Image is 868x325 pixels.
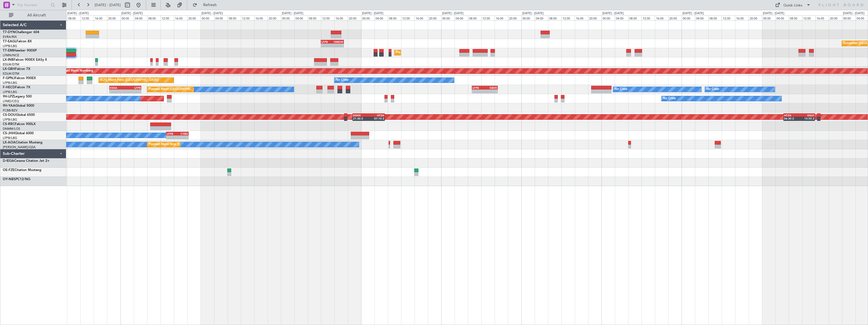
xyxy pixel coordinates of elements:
div: 00:00 [361,15,374,20]
div: 04:00 [455,15,468,20]
span: CS-DOU [3,113,16,117]
span: 9H-YAA [3,104,15,107]
input: Trip Number [17,1,49,9]
div: 16:00 [254,15,268,20]
button: Refresh [190,1,223,9]
div: No Crew [615,85,627,94]
div: [DATE] - [DATE] [763,11,784,16]
a: CS-RRCFalcon 900LX [3,123,36,126]
a: 9H-LPZLegacy 500 [3,95,32,98]
div: 15:55 Z [799,117,814,120]
div: HTZA [784,114,799,117]
span: OY-NBS [3,178,16,181]
button: All Aircraft [6,11,60,20]
div: 12:00 [642,15,655,20]
a: 9H-YAAGlobal 5000 [3,104,34,107]
div: 04:00 [214,15,228,20]
a: F-HECDFalcon 7X [3,86,30,89]
a: LFPB/LBG [3,81,17,85]
div: Quick Links [783,3,802,8]
div: 04:00 [775,15,789,20]
a: LFPB/LBG [3,90,17,94]
a: LX-GBHFalcon 7X [3,67,30,71]
a: LFPB/LBG [3,136,17,140]
a: [PERSON_NAME]/QSA [3,145,36,149]
div: 12:00 [321,15,334,20]
div: CYBG [177,132,188,135]
div: 12:00 [722,15,735,20]
a: OE-FZECitation Mustang [3,168,41,172]
a: D-IEGACessna Citation Jet 2+ [3,159,50,163]
div: 12:00 [241,15,254,20]
div: 08:00 [789,15,802,20]
div: 06:30 Z [784,117,799,120]
div: [DATE] - [DATE] [522,11,544,16]
span: T7-EAGL [3,40,16,43]
div: [DATE] - [DATE] [682,11,704,16]
div: 04:00 [294,15,308,20]
a: EDLW/DTM [3,62,19,67]
div: - [485,90,497,93]
div: 00:00 [441,15,455,20]
span: T7-DYN [3,31,15,34]
div: - [321,44,332,47]
div: 20:00 [749,15,762,20]
div: 16:00 [94,15,107,20]
span: 9H-LPZ [3,95,14,98]
div: LFPB [472,86,485,89]
div: 16:00 [495,15,508,20]
a: EDLW/DTM [3,72,19,76]
span: All Aircraft [14,13,59,17]
a: LX-INBFalcon 900EX EASy II [3,58,47,62]
div: 04:00 [615,15,628,20]
div: 00:00 [521,15,535,20]
div: 16:00 [415,15,428,20]
div: No Crew [663,94,676,103]
button: Quick Links [772,1,813,9]
div: 04:00 [374,15,388,20]
div: Planned Maint Nice ([GEOGRAPHIC_DATA]) [149,140,211,149]
div: KBOS [485,86,497,89]
div: 00:00 [201,15,214,20]
div: 00:00 [281,15,294,20]
div: Planned Maint [GEOGRAPHIC_DATA] [396,48,449,57]
div: 04:00 [535,15,548,20]
div: 20:00 [428,15,441,20]
div: 16:00 [334,15,348,20]
div: [DATE] - [DATE] [121,11,143,16]
div: 12:00 [161,15,174,20]
a: LX-AOACitation Mustang [3,141,43,144]
div: 00:00 [601,15,615,20]
div: - [177,136,188,139]
span: LX-GBH [3,67,15,71]
span: F-GPNJ [3,77,15,80]
div: LFPB [321,40,332,43]
a: F-GPNJFalcon 900EX [3,77,36,80]
div: AOG Maint Paris ([GEOGRAPHIC_DATA]) [100,76,159,84]
div: 00:00 [762,15,775,20]
div: 04:00 [134,15,147,20]
span: D-IEGA [3,159,14,163]
div: 21:30 Z [353,117,369,120]
div: - [167,136,177,139]
div: [DATE] - [DATE] [602,11,624,16]
div: 12:00 [561,15,575,20]
div: HTZA [369,114,384,117]
span: [DATE] - [DATE] [95,3,121,8]
div: LFPB [125,86,141,89]
div: 16:00 [735,15,748,20]
div: 16:00 [655,15,668,20]
div: 16:00 [575,15,588,20]
a: LFPB/LBG [3,44,17,48]
div: [DATE] - [DATE] [67,11,89,16]
div: 00:00 [842,15,855,20]
div: 12:00 [401,15,415,20]
div: OMDW [332,40,343,43]
a: T7-DYNChallenger 604 [3,31,39,34]
div: 20:00 [508,15,521,20]
div: 08:00 [628,15,642,20]
div: 00:00 [682,15,695,20]
div: 12:00 [481,15,495,20]
div: [DATE] - [DATE] [362,11,383,16]
div: [DATE] - [DATE] [201,11,223,16]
